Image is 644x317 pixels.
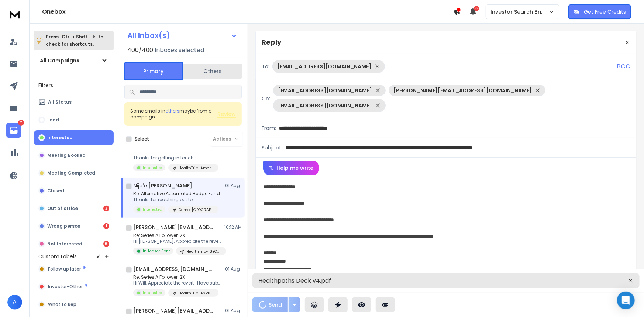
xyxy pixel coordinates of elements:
[47,223,80,229] p: Wrong person
[34,148,114,163] button: Meeting Booked
[143,165,162,170] p: Interested
[224,224,242,230] p: 10:12 AM
[7,295,22,310] button: A
[143,290,162,296] p: Interested
[121,28,243,43] button: All Inbox(s)
[130,108,217,120] div: Some emails in maybe from a campaign
[179,290,214,296] p: HealthTrip-AsiaOceania 3
[7,7,22,21] img: logo
[179,207,214,213] p: Como-[GEOGRAPHIC_DATA]
[34,279,114,294] button: Investor-Other
[568,4,631,19] button: Get Free Credits
[47,117,59,123] p: Lead
[155,46,204,55] h3: Inboxes selected
[47,135,73,141] p: Interested
[48,302,80,307] span: What to Reply
[34,80,114,90] h3: Filters
[262,37,281,48] p: Reply
[48,284,83,290] span: Investor-Other
[584,8,626,15] p: Get Free Credits
[278,87,372,94] p: [EMAIL_ADDRESS][DOMAIN_NAME]
[186,249,222,254] p: HealthTrip-[GEOGRAPHIC_DATA]
[165,108,179,114] span: others
[127,32,170,39] h1: All Inbox(s)
[617,62,630,71] p: BCC
[133,232,222,238] p: Re: Series A Follower: 2X
[6,123,21,138] a: 74
[38,253,77,260] h3: Custom Labels
[47,170,95,176] p: Meeting Completed
[135,136,149,142] label: Select
[34,262,114,276] button: Follow up later
[47,241,82,247] p: Not Interested
[40,57,79,64] h1: All Campaigns
[47,206,78,211] p: Out of office
[34,183,114,198] button: Closed
[48,266,81,272] span: Follow up later
[34,95,114,110] button: All Status
[133,238,222,244] p: Hi [PERSON_NAME], Appreciate the revert, Feel free
[47,188,64,194] p: Closed
[262,124,276,132] p: From:
[48,99,72,105] p: All Status
[61,32,96,41] span: Ctrl + Shift + k
[217,110,236,118] button: Review
[34,166,114,180] button: Meeting Completed
[103,241,109,247] div: 6
[18,120,24,126] p: 74
[617,292,635,309] div: Open Intercom Messenger
[225,308,242,314] p: 01 Aug
[133,265,214,273] h1: [EMAIL_ADDRESS][DOMAIN_NAME]
[34,201,114,216] button: Out of office3
[133,197,220,203] p: Thanks for reaching out to
[277,63,371,70] p: [EMAIL_ADDRESS][DOMAIN_NAME]
[262,63,269,70] p: To:
[490,8,549,15] p: Investor Search Brillwood
[278,102,372,109] p: [EMAIL_ADDRESS][DOMAIN_NAME]
[263,161,319,175] button: Help me write
[225,183,242,189] p: 01 Aug
[393,87,532,94] p: [PERSON_NAME][EMAIL_ADDRESS][DOMAIN_NAME]
[42,7,453,16] h1: Onebox
[133,274,222,280] p: Re: Series A Follower: 2X
[179,165,214,171] p: HealthTrip-Americas 3
[143,248,170,254] p: In Teaser Sent
[262,95,270,102] p: Cc:
[34,237,114,251] button: Not Interested6
[133,182,192,189] h1: Nije'e [PERSON_NAME]
[225,266,242,272] p: 01 Aug
[34,219,114,234] button: Wrong person1
[183,63,242,79] button: Others
[46,33,103,48] p: Press to check for shortcuts.
[133,155,218,161] p: Thanks for getting in touch!
[133,280,222,286] p: Hi Will, Appreciate the revert. Have submitted
[34,130,114,145] button: Interested
[133,191,220,197] p: Re: Alternative Automated Hedge Fund
[34,113,114,127] button: Lead
[258,276,540,285] h3: Healthpaths Deck v4.pdf
[34,297,114,312] button: What to Reply
[262,144,282,151] p: Subject:
[474,6,479,11] span: 50
[124,62,183,80] button: Primary
[103,223,109,229] div: 1
[127,46,153,55] span: 400 / 400
[47,152,86,158] p: Meeting Booked
[34,53,114,68] button: All Campaigns
[133,224,214,231] h1: [PERSON_NAME][EMAIL_ADDRESS][PERSON_NAME][DOMAIN_NAME]
[143,207,162,212] p: Interested
[133,307,214,314] h1: [PERSON_NAME][EMAIL_ADDRESS][DOMAIN_NAME]
[103,206,109,211] div: 3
